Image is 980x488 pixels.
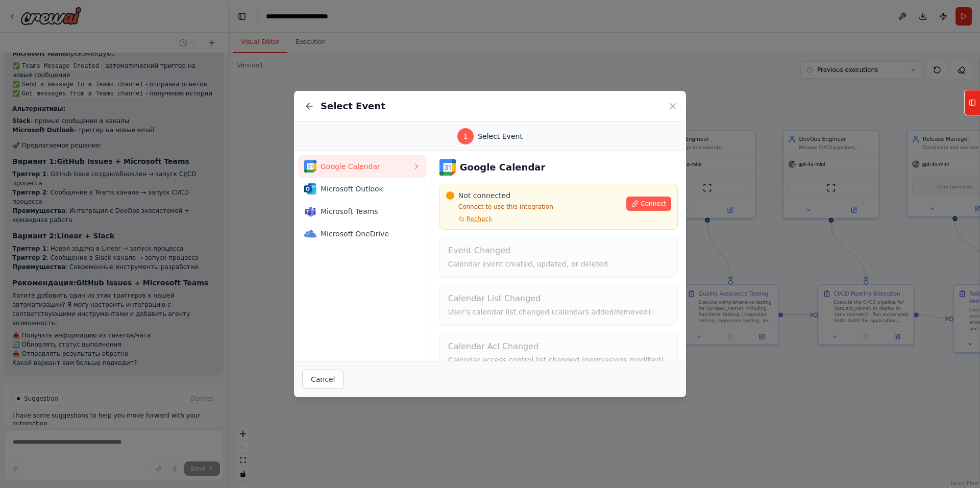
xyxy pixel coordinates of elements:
h4: Event Changed [448,245,669,257]
span: Select Event [478,131,523,141]
span: Google Calendar [321,161,412,172]
p: Connect to use this integration [446,203,621,211]
p: Calendar event created, updated, or deleted [448,259,669,269]
span: Connect [641,200,666,208]
h4: Calendar List Changed [448,292,669,305]
p: Calendar access control list changed (permissions modified) [448,355,669,365]
button: Calendar List ChangedUser's calendar list changed (calendars added/removed) [439,284,678,326]
button: Microsoft OutlookMicrosoft Outlook [298,178,427,200]
button: Google CalendarGoogle Calendar [298,155,427,178]
h2: Select Event [321,99,385,113]
button: Microsoft TeamsMicrosoft Teams [298,200,427,223]
button: Recheck [446,215,492,223]
span: Microsoft Teams [321,206,412,216]
span: Recheck [467,215,492,223]
img: Google Calendar [439,159,456,176]
img: Microsoft Outlook [304,183,316,195]
h4: Calendar Acl Changed [448,340,669,353]
button: Event ChangedCalendar event created, updated, or deleted [439,236,678,278]
button: Calendar Acl ChangedCalendar access control list changed (permissions modified) [439,332,678,374]
div: 1 [457,128,474,144]
h3: Google Calendar [460,160,546,175]
img: Microsoft OneDrive [304,228,316,240]
span: Microsoft Outlook [321,184,412,194]
img: Microsoft Teams [304,205,316,217]
button: Cancel [302,370,344,389]
button: Microsoft OneDriveMicrosoft OneDrive [298,223,427,245]
span: Not connected [458,190,510,201]
img: Google Calendar [304,160,316,173]
span: Microsoft OneDrive [321,229,412,239]
button: Connect [626,197,671,211]
p: User's calendar list changed (calendars added/removed) [448,307,669,317]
